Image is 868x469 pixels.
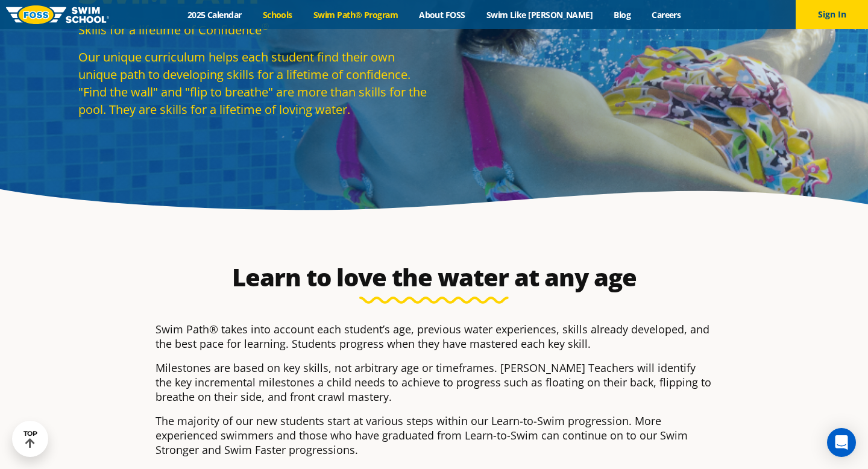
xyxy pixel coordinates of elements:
[156,322,712,351] p: Swim Path® takes into account each student’s age, previous water experiences, skills already deve...
[303,9,408,20] a: Swim Path® Program
[177,9,252,20] a: 2025 Calendar
[476,9,603,20] a: Swim Like [PERSON_NAME]
[827,428,856,457] div: Open Intercom Messenger
[24,430,37,449] div: TOP
[156,360,712,404] p: Milestones are based on key skills, not arbitrary age or timeframes. [PERSON_NAME] Teachers will ...
[78,48,428,118] p: Our unique curriculum helps each student find their own unique path to developing skills for a li...
[149,263,719,292] h2: Learn to love the water at any age
[252,9,303,20] a: Schools
[603,9,641,20] a: Blog
[156,414,712,457] p: The majority of our new students start at various steps within our Learn-to-Swim progression. Mor...
[641,9,691,20] a: Careers
[409,9,476,20] a: About FOSS
[78,21,428,39] p: Skills for a lifetime of Confidence
[6,5,109,24] img: FOSS Swim School Logo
